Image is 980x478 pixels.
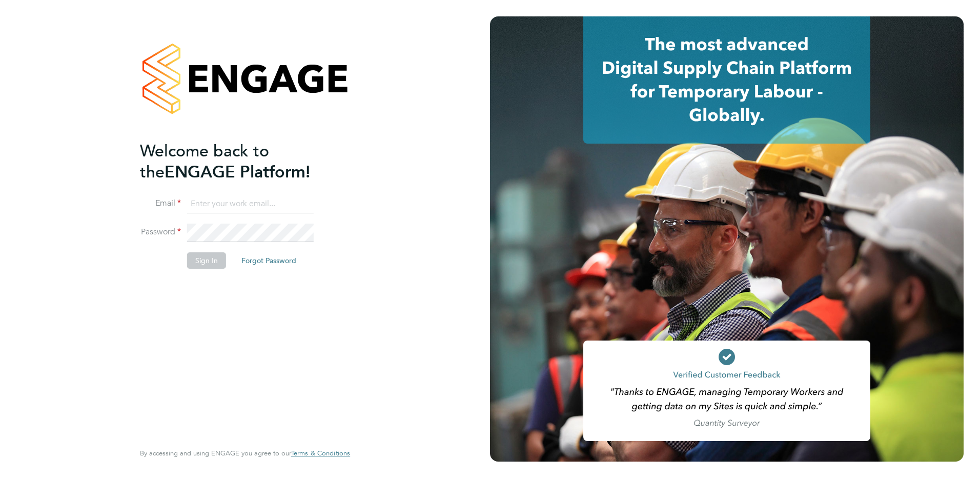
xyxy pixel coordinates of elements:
button: Forgot Password [233,252,304,269]
label: Email [140,198,181,209]
input: Enter your work email... [187,195,314,213]
span: By accessing and using ENGAGE you agree to our [140,449,350,457]
h2: ENGAGE Platform! [140,141,340,183]
button: Sign In [187,252,226,269]
span: Welcome back to the [140,141,269,182]
a: Terms & Conditions [291,449,350,457]
label: Password [140,227,181,237]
